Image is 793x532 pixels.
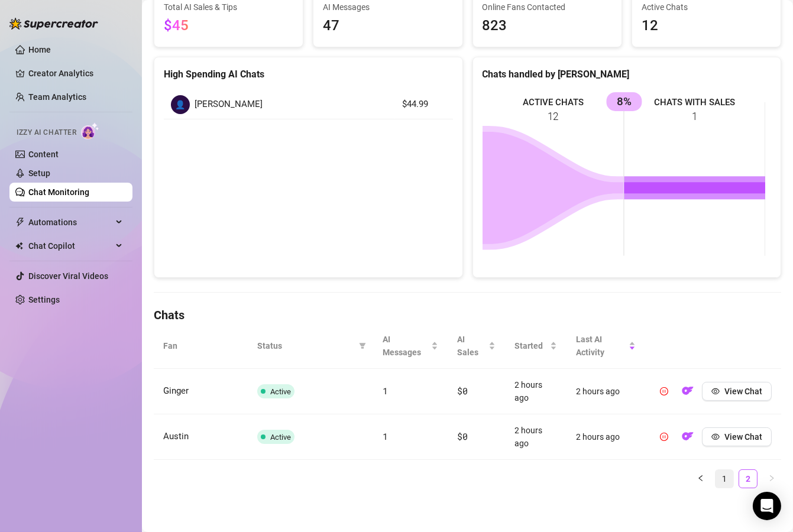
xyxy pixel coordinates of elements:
[323,15,452,37] span: 47
[457,385,467,397] span: $0
[28,213,112,232] span: Automations
[678,434,697,444] a: OF
[28,45,51,54] a: Home
[762,469,781,488] button: right
[28,64,123,83] a: Creator Analytics
[660,433,668,441] span: pause-circle
[357,337,368,355] span: filter
[15,218,25,227] span: thunderbolt
[711,433,720,441] span: eye
[163,431,189,442] span: Austin
[28,150,59,159] a: Content
[678,382,697,401] button: OF
[457,333,486,359] span: AI Sales
[383,430,388,442] span: 1
[702,427,772,446] button: View Chat
[15,242,23,250] img: Chat Copilot
[402,98,446,112] article: $44.99
[28,187,89,197] a: Chat Monitoring
[383,333,429,359] span: AI Messages
[505,369,567,414] td: 2 hours ago
[323,1,452,14] span: AI Messages
[514,339,548,352] span: Started
[383,385,388,397] span: 1
[691,469,710,488] li: Previous Page
[642,1,771,14] span: Active Chats
[768,475,775,482] span: right
[642,15,771,37] span: 12
[697,475,704,482] span: left
[567,323,645,369] th: Last AI Activity
[691,469,710,488] button: left
[28,236,112,255] span: Chat Copilot
[270,387,291,396] span: Active
[711,387,720,395] span: eye
[660,387,668,395] span: pause-circle
[682,430,694,442] img: OF
[505,323,567,369] th: Started
[702,382,772,401] button: View Chat
[716,470,733,488] a: 1
[724,387,762,396] span: View Chat
[171,95,190,114] div: 👤
[373,323,448,369] th: AI Messages
[257,339,354,352] span: Status
[28,295,60,304] a: Settings
[163,385,189,396] span: Ginger
[81,122,99,140] img: AI Chatter
[457,430,467,442] span: $0
[28,271,108,281] a: Discover Viral Videos
[753,492,781,520] div: Open Intercom Messenger
[448,323,505,369] th: AI Sales
[154,307,781,323] h4: Chats
[762,469,781,488] li: Next Page
[715,469,734,488] li: 1
[28,168,50,178] a: Setup
[682,385,694,397] img: OF
[164,67,453,82] div: High Spending AI Chats
[195,98,263,112] span: [PERSON_NAME]
[483,15,612,37] span: 823
[576,333,626,359] span: Last AI Activity
[678,389,697,398] a: OF
[678,427,697,446] button: OF
[9,18,98,30] img: logo-BBDzfeDw.svg
[739,470,757,488] a: 2
[567,414,645,460] td: 2 hours ago
[17,127,76,138] span: Izzy AI Chatter
[567,369,645,414] td: 2 hours ago
[164,17,189,34] span: $45
[270,433,291,442] span: Active
[483,67,772,82] div: Chats handled by [PERSON_NAME]
[154,323,248,369] th: Fan
[739,469,758,488] li: 2
[724,432,762,442] span: View Chat
[28,92,86,102] a: Team Analytics
[483,1,612,14] span: Online Fans Contacted
[164,1,293,14] span: Total AI Sales & Tips
[505,414,567,460] td: 2 hours ago
[359,342,366,349] span: filter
